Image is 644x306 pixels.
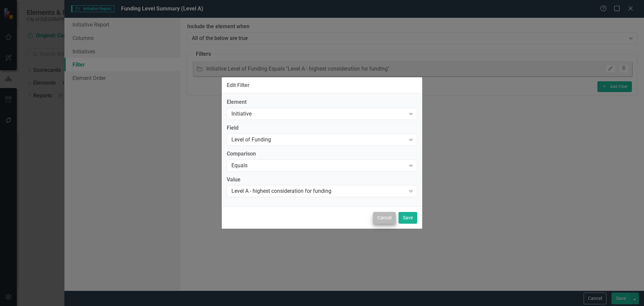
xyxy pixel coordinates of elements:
[227,124,417,132] label: Field
[227,176,417,184] label: Value
[227,150,417,158] label: Comparison
[231,136,406,143] div: Level of Funding
[227,82,250,88] div: Edit Filter
[398,212,417,224] button: Save
[231,187,406,195] div: Level A - highest consideration for funding
[231,110,406,118] div: Initiative
[231,162,406,169] div: Equals
[373,212,396,224] button: Cancel
[227,98,417,106] label: Element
